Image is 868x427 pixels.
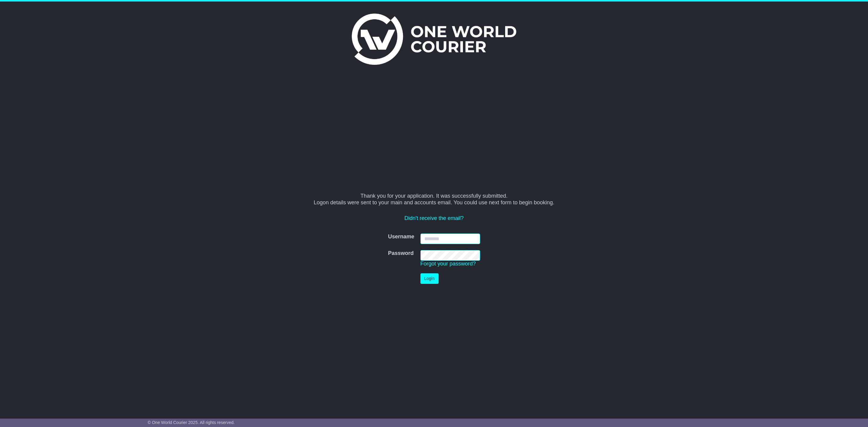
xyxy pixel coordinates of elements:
button: Login [420,273,439,284]
img: One World [352,14,516,65]
span: Thank you for your application. It was successfully submitted. Logon details were sent to your ma... [314,193,555,206]
label: Password [388,250,414,257]
label: Username [388,234,414,240]
a: Forgot your password? [420,261,476,267]
span: © One World Courier 2025. All rights reserved. [148,420,235,425]
a: Didn't receive the email? [404,215,464,221]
